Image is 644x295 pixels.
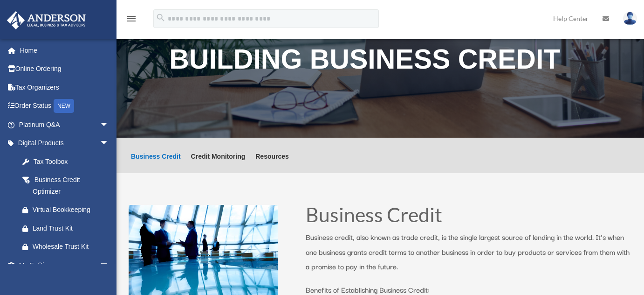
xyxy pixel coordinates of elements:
[306,230,632,282] p: Business credit, also known as trade credit, is the single largest source of lending in the world...
[4,11,89,29] img: Anderson Advisors Platinum Portal
[13,219,123,238] a: Land Trust Kit
[13,201,123,219] a: Virtual Bookkeeping
[7,115,123,134] a: Platinum Q&Aarrow_drop_down
[33,156,111,168] div: Tax Toolbox
[126,16,137,24] a: menu
[623,12,637,25] img: User Pic
[191,153,246,173] a: Credit Monitoring
[33,241,111,253] div: Wholesale Trust Kit
[13,238,123,256] a: Wholesale Trust Kit
[131,153,181,173] a: Business Credit
[156,13,166,23] i: search
[255,153,289,173] a: Resources
[7,256,123,274] a: My Entitiesarrow_drop_down
[7,41,123,60] a: Home
[13,152,123,171] a: Tax Toolbox
[126,13,137,24] i: menu
[100,134,118,153] span: arrow_drop_down
[33,204,111,216] div: Virtual Bookkeeping
[7,97,123,116] a: Order StatusNEW
[169,46,591,78] h1: Building Business Credit
[100,115,118,134] span: arrow_drop_down
[33,174,107,197] div: Business Credit Optimizer
[13,171,118,201] a: Business Credit Optimizer
[100,256,118,275] span: arrow_drop_down
[306,205,632,230] h1: Business Credit
[7,60,123,78] a: Online Ordering
[33,223,111,234] div: Land Trust Kit
[54,99,74,113] div: NEW
[7,78,123,97] a: Tax Organizers
[7,134,123,153] a: Digital Productsarrow_drop_down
